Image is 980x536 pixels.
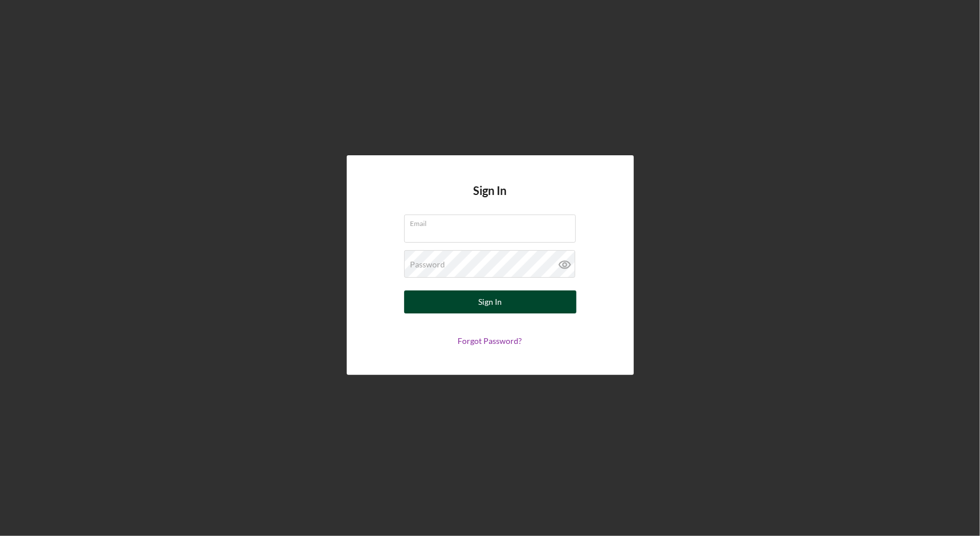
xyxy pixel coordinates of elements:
label: Email [410,215,576,228]
h4: Sign In [474,184,507,215]
label: Password [410,260,446,269]
button: Sign In [404,290,576,313]
a: Forgot Password? [458,336,522,346]
div: Sign In [478,290,502,313]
